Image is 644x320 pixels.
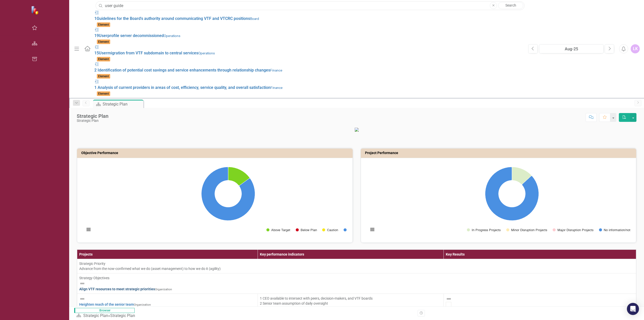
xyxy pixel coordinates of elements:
[79,261,634,266] div: Strategic Priority
[296,228,317,232] button: Show Below Plan
[79,296,85,302] img: Not Defined
[110,313,135,318] div: Strategic Plan
[446,296,452,302] img: Not Defined
[485,167,539,221] path: No information/not started Projects, 66.
[202,167,255,221] path: No Information, 17.
[74,308,135,313] span: Browser
[99,51,107,55] strong: User
[134,303,151,306] span: Organization
[79,252,256,257] div: Projects
[94,27,523,45] a: 19Userprofile server decommissionedOperationsElement
[79,302,134,306] a: Heighten reach of the senior team
[79,287,155,291] a: Align VTF resources to meet strategic priorities
[365,151,634,155] h3: Project Performance
[631,44,640,53] button: LK
[344,228,370,232] button: Show No Information
[155,288,172,291] span: Organization
[539,44,603,53] button: Aug-25
[260,296,441,316] p: 1 CEO available to intersect with peers, decision-makers, and VTF boards 2 Senior team assumption...
[94,62,523,79] a: 2 Identification of potential cost savings and service enhancements through relationship changesF...
[446,252,634,257] div: Key Results
[103,101,142,107] div: Strategic Plan
[239,178,250,186] path: Caution, 0.
[96,1,525,10] input: Search ClearPoint...
[79,267,221,271] span: Advance from the now-confirmed what we do (asset management) to how we do it (agility)
[498,2,523,9] a: Search
[31,6,40,15] img: ClearPoint Strategy
[94,79,523,96] a: 1 Analysis of current providers in areas of cost, efficiency, service quality, and overall satisf...
[99,33,107,38] strong: User
[79,275,634,280] div: Strategy Objectives
[627,303,639,315] div: Open Intercom Messenger
[85,226,92,233] button: View chart menu, Chart
[198,51,215,55] small: Operations
[266,228,290,232] button: Show Above Target
[366,162,631,237] div: Chart. Highcharts interactive chart.
[506,228,547,232] button: Show Minor Disruption Projects
[81,151,350,155] h3: Objective Performance
[77,119,108,123] div: Strategic Plan
[355,128,359,132] img: VTF_logo_500%20(13).png
[322,228,338,232] button: Show Caution
[94,16,250,21] span: 1 lines for the Board's authority around communicating VTF and VTCRC positions
[553,228,593,232] button: Show Major Disruption Projects
[94,33,164,38] span: 19 profile server decommissioned
[79,280,85,287] img: Not Defined
[301,229,317,232] text: Below Plan
[467,228,501,232] button: Show In Progress Projects
[94,85,270,90] span: 1 Analysis of current providers in areas of cost, efficiency, service quality, and overall satisf...
[76,313,137,319] div: »
[522,175,532,185] path: Major Disruption Projects, 0.
[82,162,374,237] svg: Interactive chart
[82,162,347,237] div: Chart. Highcharts interactive chart.
[83,313,108,318] a: Strategic Plan
[270,86,283,90] small: Finance
[94,51,198,55] span: 15 migration from VTF subdomain to central services
[94,45,523,62] a: 15Usermigration from VTF subdomain to central servicesOperationsElement
[97,16,107,21] strong: Guide
[541,46,602,52] div: Aug-25
[77,113,108,119] div: Strategic Plan
[260,252,441,257] div: Key performance indicators
[164,34,180,38] small: Operations
[97,22,110,27] span: Element
[94,68,270,73] span: 2 Identification of potential cost savings and service enhancements through relationship changes
[228,167,250,186] path: Above Target, 3.
[250,17,259,21] small: Board
[97,74,110,79] span: Element
[97,91,110,96] span: Element
[97,57,110,61] span: Element
[97,40,110,44] span: Element
[94,10,523,27] a: 1Guidelines for the Board's authority around communicating VTF and VTCRC positionsBoardElement
[270,68,282,72] small: Finance
[369,226,376,233] button: View chart menu, Chart
[512,167,531,184] path: In Progress Projects, 10.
